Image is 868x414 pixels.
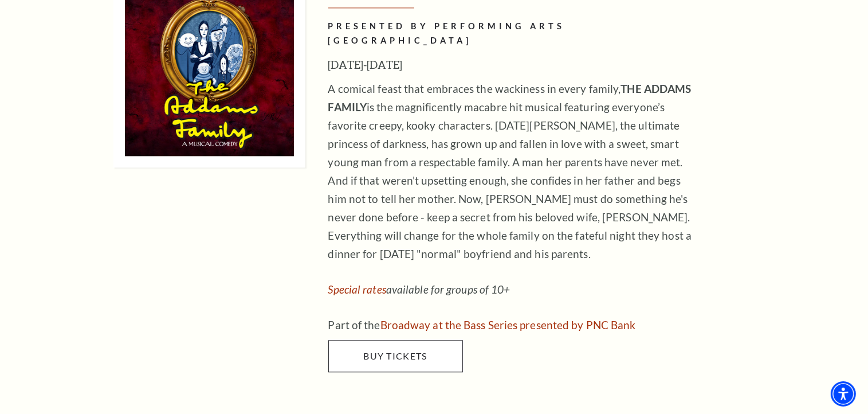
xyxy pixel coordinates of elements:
[380,318,636,331] a: Broadway at the Bass Series presented by PNC Bank
[328,283,386,296] a: Special rates
[328,283,510,296] em: available for groups of 10+
[328,19,701,48] h2: PRESENTED BY PERFORMING ARTS [GEOGRAPHIC_DATA]
[328,80,701,263] p: A comical feast that embraces the wackiness in every family, is the magnificently macabre hit mus...
[363,350,427,361] span: Buy Tickets
[328,316,701,334] p: Part of the
[328,82,692,114] strong: THE ADDAMS FAMILY
[328,340,463,372] a: Buy Tickets
[831,381,856,407] div: Accessibility Menu
[328,56,701,74] h3: [DATE]-[DATE]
